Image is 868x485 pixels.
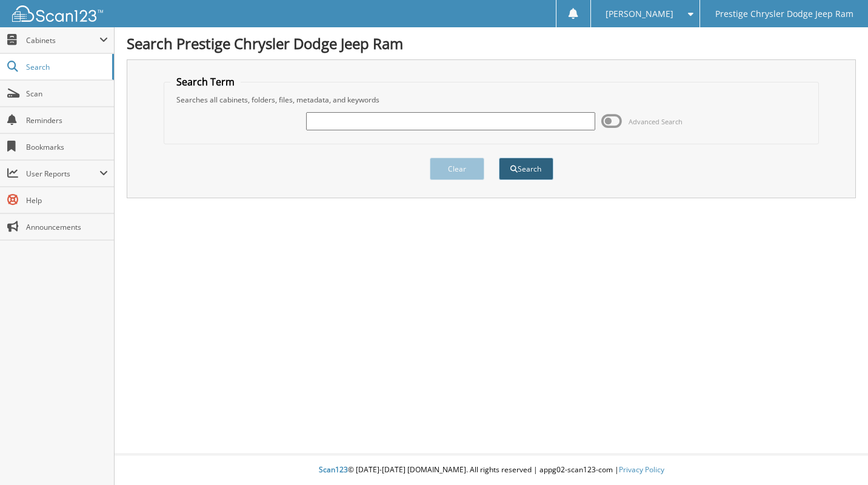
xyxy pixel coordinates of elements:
[26,115,108,125] span: Reminders
[807,427,868,485] iframe: Chat Widget
[12,5,103,22] img: scan123-logo-white.svg
[26,62,106,72] span: Search
[430,158,484,180] button: Clear
[170,95,812,105] div: Searches all cabinets, folders, files, metadata, and keywords
[26,195,108,206] span: Help
[499,158,553,180] button: Search
[26,89,108,99] span: Scan
[629,117,683,126] span: Advanced Search
[319,464,348,475] span: Scan123
[606,10,673,18] span: [PERSON_NAME]
[115,455,868,485] div: © [DATE]-[DATE] [DOMAIN_NAME]. All rights reserved | appg02-scan123-com |
[127,33,856,53] h1: Search Prestige Chrysler Dodge Jeep Ram
[170,75,241,89] legend: Search Term
[619,464,664,475] a: Privacy Policy
[26,35,99,45] span: Cabinets
[26,142,108,152] span: Bookmarks
[715,10,853,18] span: Prestige Chrysler Dodge Jeep Ram
[26,222,108,232] span: Announcements
[26,169,99,179] span: User Reports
